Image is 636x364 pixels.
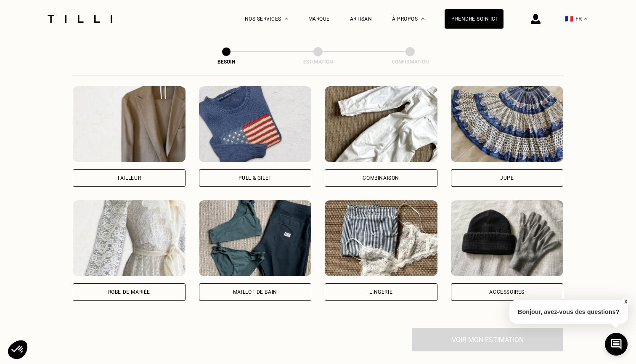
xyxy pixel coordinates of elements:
[445,9,503,29] a: Prendre soin ici
[368,59,452,65] div: Confirmation
[276,59,360,65] div: Estimation
[45,15,115,23] img: Logo du service de couturière Tilli
[199,200,312,276] img: Tilli retouche votre Maillot de bain
[621,297,630,306] button: X
[238,175,272,181] div: Pull & gilet
[451,86,564,162] img: Tilli retouche votre Jupe
[233,290,277,295] div: Maillot de bain
[285,18,288,20] img: Menu déroulant
[199,86,312,162] img: Tilli retouche votre Pull & gilet
[489,290,525,295] div: Accessoires
[350,16,372,22] a: Artisan
[184,59,268,65] div: Besoin
[363,175,399,181] div: Combinaison
[325,200,437,276] img: Tilli retouche votre Lingerie
[117,175,141,181] div: Tailleur
[108,290,150,295] div: Robe de mariée
[73,200,185,276] img: Tilli retouche votre Robe de mariée
[565,15,573,23] span: 🇫🇷
[421,18,424,20] img: Menu déroulant à propos
[531,14,541,24] img: icône connexion
[500,175,514,181] div: Jupe
[73,86,185,162] img: Tilli retouche votre Tailleur
[584,18,587,20] img: menu déroulant
[369,290,392,295] div: Lingerie
[451,200,564,276] img: Tilli retouche votre Accessoires
[325,86,437,162] img: Tilli retouche votre Combinaison
[308,16,330,22] a: Marque
[509,300,628,324] p: Bonjour, avez-vous des questions?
